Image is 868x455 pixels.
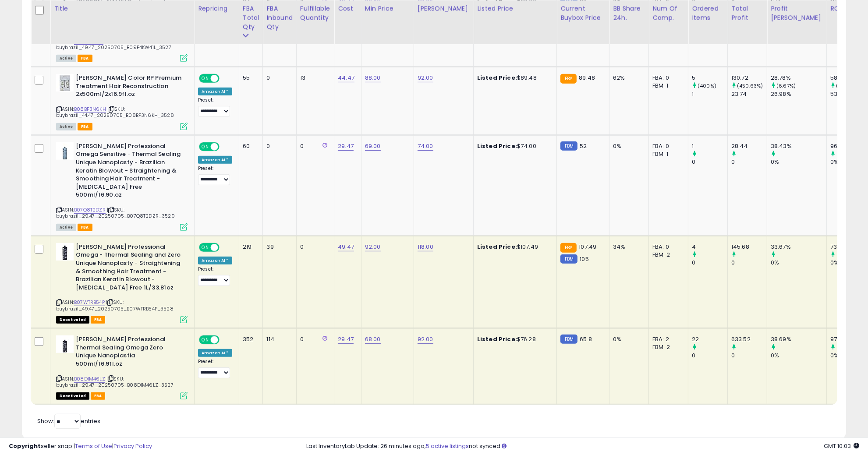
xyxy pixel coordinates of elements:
div: FBM: 2 [652,251,681,259]
small: FBA [560,243,577,253]
div: 219 [243,243,256,251]
img: 41LApzhTUaL._SL40_.jpg [56,243,74,261]
b: Listed Price: [477,74,517,82]
a: 69.00 [365,142,381,151]
div: 53.38% [830,90,866,98]
small: FBM [560,335,577,344]
a: Privacy Policy [113,442,152,450]
span: OFF [218,75,232,82]
div: Listed Price [477,4,553,13]
b: [PERSON_NAME] Professional Omega - Thermal Sealing and Zero Unique Nanoplasty - Straightening & S... [76,243,182,294]
small: FBM [560,254,577,264]
a: 92.00 [418,74,433,82]
span: | SKU: buybrazil_29.47_20250705_B07Q8T2DZR_3529 [56,206,175,219]
div: 34% [613,243,642,251]
div: FBA: 0 [652,142,681,150]
div: 1 [692,90,727,98]
div: Num of Comp. [652,4,684,22]
small: (400%) [698,82,716,89]
div: 28.44 [731,142,767,150]
div: FBM: 1 [652,82,681,90]
a: B07WTRB54P [74,299,105,306]
span: All listings currently available for purchase on Amazon [56,55,76,62]
div: $89.48 [477,74,550,82]
img: 31Kefh3finL._SL40_.jpg [56,142,74,160]
div: Amazon AI * [198,349,232,357]
span: FBA [78,55,92,62]
div: 633.52 [731,335,767,343]
span: Show: entries [37,417,100,425]
div: Amazon AI * [198,156,232,164]
div: FBA inbound Qty [266,4,293,32]
div: Amazon AI * [198,88,232,95]
div: 0% [830,352,866,360]
div: ASIN: [56,335,188,399]
div: Ordered Items [692,4,724,22]
img: 41nc5oiMmmL._SL40_.jpg [56,74,74,92]
div: 145.68 [731,243,767,251]
small: FBA [560,74,577,84]
div: 97.71% [830,335,866,343]
div: $107.49 [477,243,550,251]
a: 92.00 [365,243,381,251]
div: FBM: 1 [652,150,681,158]
div: 1 [692,142,727,150]
span: FBA [91,392,106,400]
a: 68.00 [365,335,381,344]
div: 28.78% [771,74,826,82]
div: 0% [771,158,826,166]
span: All listings currently available for purchase on Amazon [56,224,76,231]
div: Preset: [198,166,232,185]
span: ON [200,336,211,344]
div: 38.43% [771,142,826,150]
div: FBA Total Qty [243,4,259,32]
div: Cost [338,4,358,13]
div: ROI [830,4,862,13]
span: 2025-08-12 10:03 GMT [824,442,859,450]
div: 0 [692,158,727,166]
b: Listed Price: [477,335,517,343]
div: ASIN: [56,243,188,322]
div: 0 [692,352,727,360]
div: 96.5% [830,142,866,150]
div: 0% [613,335,642,343]
div: 0 [731,158,767,166]
div: 114 [266,335,290,343]
a: B08BF3N6KH [74,106,106,113]
img: 31PFjpRI1iL._SL40_.jpg [56,335,74,353]
div: Fulfillable Quantity [300,4,330,22]
div: Preset: [198,359,232,378]
span: | SKU: buybrazil_29.47_20250705_B08D1M46LZ_3527 [56,375,174,388]
span: All listings that are unavailable for purchase on Amazon for any reason other than out-of-stock [56,392,89,400]
div: 0 [266,142,290,150]
div: 0 [300,243,327,251]
span: ON [200,243,211,251]
div: 0 [300,142,327,150]
span: All listings currently available for purchase on Amazon [56,123,76,131]
div: BB Share 24h. [613,4,645,22]
div: Preset: [198,266,232,286]
small: (10.13%) [836,82,856,89]
small: FBM [560,141,577,151]
a: 5 active listings [426,442,469,450]
b: Listed Price: [477,243,517,251]
div: Amazon AI * [198,257,232,265]
a: 29.47 [338,335,354,344]
div: 0% [830,158,866,166]
div: FBA: 2 [652,335,681,343]
div: 5 [692,74,727,82]
div: 60 [243,142,256,150]
b: [PERSON_NAME] Professional Thermal Sealing Omega Zero Unique Nanoplastia 500ml/16.9fl.oz [76,335,182,370]
div: FBA: 0 [652,243,681,251]
a: 92.00 [418,335,433,344]
div: 4 [692,243,727,251]
span: FBA [78,123,92,131]
span: 105 [580,255,588,263]
span: ON [200,143,211,151]
b: [PERSON_NAME] Professional Omega Sensitive - Thermal Sealing Unique Nanoplasty - Brazilian Kerati... [76,142,182,201]
span: 52 [580,142,587,150]
span: All listings that are unavailable for purchase on Amazon for any reason other than out-of-stock [56,316,89,324]
div: 58.79% [830,74,866,82]
div: Preset: [198,97,232,117]
div: Profit [PERSON_NAME] [771,4,823,22]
